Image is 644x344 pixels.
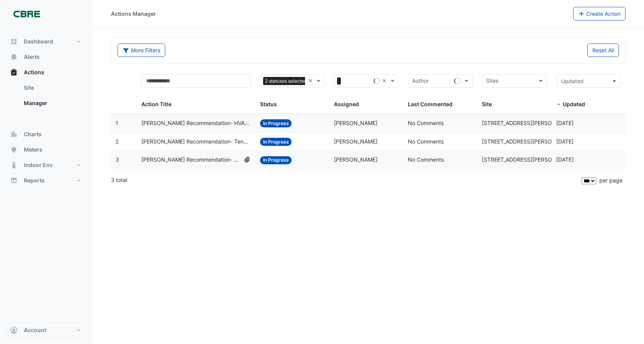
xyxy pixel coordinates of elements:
[6,65,86,80] button: Actions
[6,34,86,49] button: Dashboard
[556,120,574,126] span: 2025-06-13T12:16:20.993
[24,146,42,154] span: Meters
[563,101,585,107] span: Updated
[260,138,292,146] span: In Progress
[111,10,156,18] div: Actions Manager
[408,138,444,145] span: No Comments
[408,156,444,163] span: No Comments
[18,95,86,111] a: Manager
[24,161,53,169] span: Indoor Env
[111,170,580,190] div: 3 total
[408,101,453,107] span: Last Commented
[561,78,584,84] span: Updated
[141,119,251,128] span: [PERSON_NAME] Recommendation- HVAC Plant Operating Schedule
[334,138,377,145] span: [PERSON_NAME]
[573,7,626,20] button: Create Action
[24,177,45,184] span: Reports
[18,80,86,95] a: Site
[9,6,44,22] img: Company Logo
[408,120,444,126] span: No Comments
[334,120,377,126] span: [PERSON_NAME]
[10,53,18,61] app-icon: Alerts
[482,156,576,163] span: [STREET_ADDRESS][PERSON_NAME]
[141,137,251,146] span: [PERSON_NAME] Recommendation- Tenant Condenser Water Pumps 1 to 4
[587,43,619,57] button: Reset All
[556,156,574,163] span: 2025-06-13T12:10:32.543
[556,138,574,145] span: 2025-06-13T12:15:30.908
[556,74,621,88] button: Updated
[260,101,277,107] span: Status
[482,120,576,126] span: [STREET_ADDRESS][PERSON_NAME]
[6,80,86,114] div: Actions
[116,138,119,145] span: 2
[141,101,171,107] span: Action Title
[260,156,292,164] span: In Progress
[116,156,119,163] span: 3
[334,156,377,163] span: [PERSON_NAME]
[141,155,241,164] span: [PERSON_NAME] Recommendation- Retail Kitchen Exhaust Fan
[599,177,622,184] span: per page
[6,173,86,188] button: Reports
[10,130,18,138] app-icon: Charts
[263,77,309,85] span: 2 statuses selected
[482,101,492,107] span: Site
[482,138,576,145] span: [STREET_ADDRESS][PERSON_NAME]
[10,161,18,169] app-icon: Indoor Env
[10,68,18,76] app-icon: Actions
[6,142,86,157] button: Meters
[24,53,40,61] span: Alerts
[10,146,18,154] app-icon: Meters
[308,77,315,85] span: Clear
[6,322,86,338] button: Account
[24,38,53,45] span: Dashboard
[6,49,86,65] button: Alerts
[382,77,389,85] span: Clear
[6,127,86,142] button: Charts
[24,68,44,76] span: Actions
[24,326,46,334] span: Account
[260,119,292,127] span: In Progress
[10,177,18,184] app-icon: Reports
[334,101,359,107] span: Assigned
[24,130,42,138] span: Charts
[10,38,18,45] app-icon: Dashboard
[6,157,86,173] button: Indoor Env
[116,120,118,126] span: 1
[117,43,165,57] button: More Filters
